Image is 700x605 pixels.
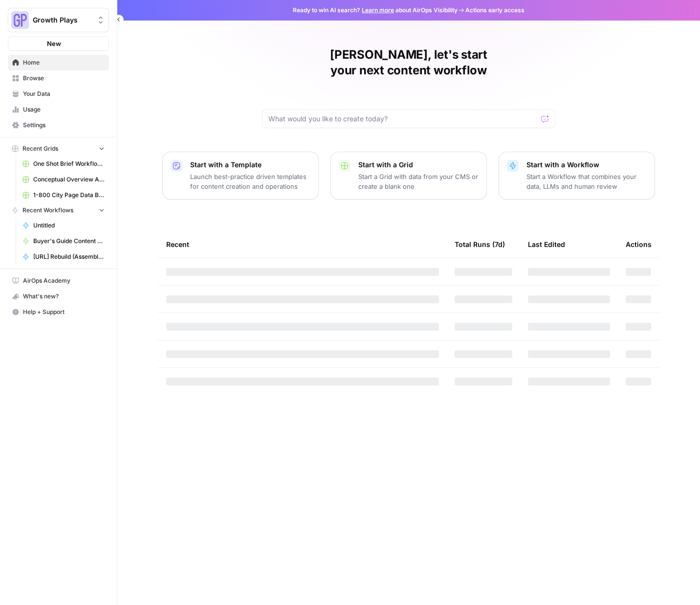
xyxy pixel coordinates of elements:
[23,308,105,316] span: Help + Support
[190,172,310,191] p: Launch best-practice driven templates for content creation and operations
[18,156,109,172] a: One Shot Brief Workflow Grid
[47,39,61,48] span: New
[526,172,647,191] p: Start a Workflow that combines your data, LLMs and human review
[18,249,109,265] a: [URL] Rebuild (Assembled)
[8,203,109,218] button: Recent Workflows
[465,6,525,15] span: Actions early access
[33,221,105,230] span: Untitled
[358,160,479,170] p: Start with a Grid
[8,117,109,133] a: Settings
[23,74,105,83] span: Browse
[162,152,319,200] button: Start with a TemplateLaunch best-practice driven templates for content creation and operations
[528,231,565,258] div: Last Edited
[8,273,109,289] a: AirOps Academy
[268,114,537,124] input: What would you like to create today?
[23,90,105,98] span: Your Data
[8,289,109,304] button: What's new?
[190,160,310,170] p: Start with a Template
[33,252,105,261] span: [URL] Rebuild (Assembled)
[22,144,58,153] span: Recent Grids
[8,8,109,32] button: Workspace: Growth Plays
[8,141,109,156] button: Recent Grids
[293,6,458,15] span: Ready to win AI search? about AirOps Visibility
[33,15,92,25] span: Growth Plays
[362,6,394,14] a: Learn more
[18,233,109,249] a: Buyer's Guide Content Workflow
[626,231,652,258] div: Actions
[8,102,109,117] a: Usage
[8,36,109,51] button: New
[526,160,647,170] p: Start with a Workflow
[23,105,105,114] span: Usage
[23,276,105,285] span: AirOps Academy
[33,175,105,184] span: Conceptual Overview Article Grid
[358,172,479,191] p: Start a Grid with data from your CMS or create a blank one
[33,237,105,246] span: Buyer's Guide Content Workflow
[33,191,105,200] span: 1-800 City Page Data Batch 5
[18,218,109,233] a: Untitled
[8,304,109,320] button: Help + Support
[8,289,109,304] div: What's new?
[330,152,487,200] button: Start with a GridStart a Grid with data from your CMS or create a blank one
[11,11,29,29] img: Growth Plays Logo
[499,152,655,200] button: Start with a WorkflowStart a Workflow that combines your data, LLMs and human review
[262,47,555,78] h1: [PERSON_NAME], let's start your next content workflow
[22,206,73,215] span: Recent Workflows
[8,86,109,102] a: Your Data
[18,172,109,187] a: Conceptual Overview Article Grid
[166,231,439,258] div: Recent
[23,121,105,130] span: Settings
[33,159,105,168] span: One Shot Brief Workflow Grid
[8,70,109,86] a: Browse
[455,231,505,258] div: Total Runs (7d)
[18,187,109,203] a: 1-800 City Page Data Batch 5
[23,58,105,67] span: Home
[8,55,109,70] a: Home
